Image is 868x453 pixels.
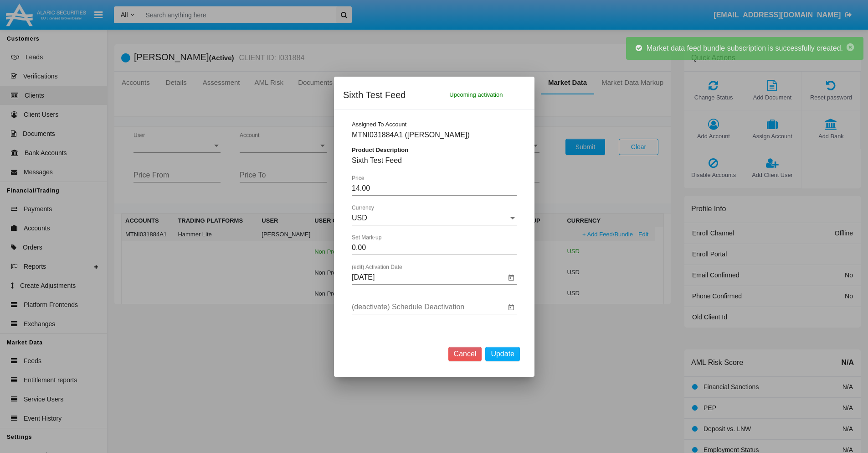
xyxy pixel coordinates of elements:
[352,121,406,128] span: Assigned To Account
[448,347,482,361] button: Cancel
[506,302,517,312] button: Open calendar
[647,44,843,52] span: Market data feed bundle subscription is successfully created.
[343,88,406,102] span: Sixth Test Feed
[485,347,520,361] button: Update
[449,88,503,102] span: Upcoming activation
[352,156,402,164] span: Sixth Test Feed
[352,214,367,222] span: USD
[352,131,470,139] span: MTNI031884A1 ([PERSON_NAME])
[352,146,408,153] span: Product Description
[506,272,517,283] button: Open calendar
